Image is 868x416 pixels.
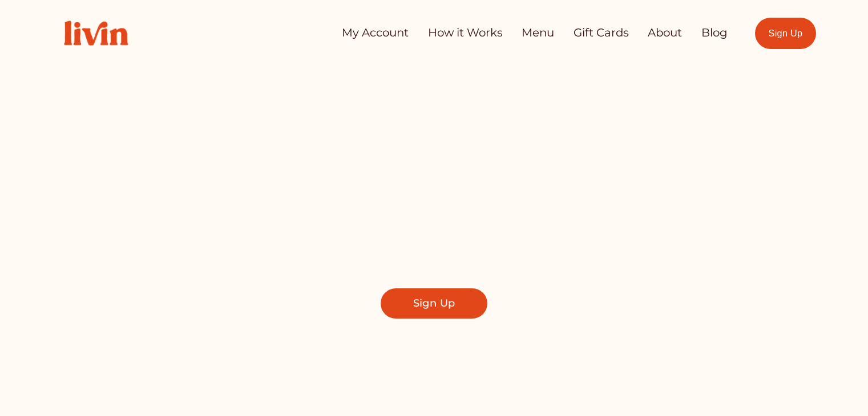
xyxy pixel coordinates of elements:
a: How it Works [428,22,503,44]
a: My Account [342,22,409,44]
a: Menu [522,22,554,44]
img: Livin [52,9,140,58]
span: Find a local chef who prepares customized, healthy meals in your kitchen [244,211,624,262]
span: Take Back Your Evenings [187,137,681,194]
a: About [648,22,682,44]
a: Blog [701,22,728,44]
a: Sign Up [755,18,816,49]
a: Gift Cards [574,22,629,44]
a: Sign Up [381,288,488,319]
